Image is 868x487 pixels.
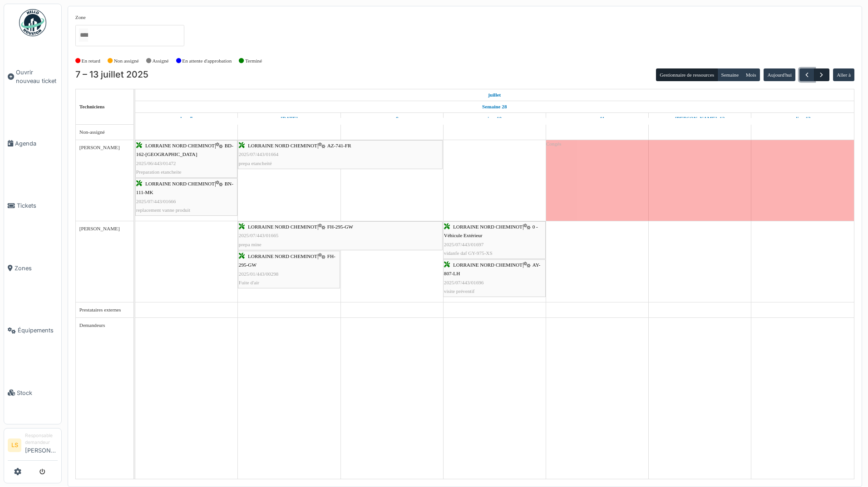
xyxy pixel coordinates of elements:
[79,129,105,135] span: Non-assigné
[15,264,58,273] span: Zones
[239,252,339,287] div: |
[4,237,61,299] a: Zones
[486,89,503,101] a: 7 juillet 2025
[239,161,272,166] span: prepa etancheité
[79,307,121,312] span: Prestataires externes
[136,207,190,213] span: replacement vanne produit
[8,432,58,461] a: LS Responsable demandeur[PERSON_NAME]
[239,253,335,268] span: FH-295-GW
[145,143,215,148] span: LORRAINE NORD CHEMINOT
[792,113,813,124] a: 13 juillet 2025
[4,112,61,175] a: Agenda
[383,113,400,124] a: 9 juillet 2025
[79,226,120,231] span: [PERSON_NAME]
[587,113,607,124] a: 11 juillet 2025
[16,68,58,85] span: Ouvrir nouveau ticket
[136,181,233,195] span: BN-111-MK
[4,299,61,361] a: Équipements
[239,223,442,249] div: |
[327,224,353,229] span: FH-295-GW
[8,438,21,452] li: LS
[178,113,195,124] a: 7 juillet 2025
[114,57,139,65] label: Non assigné
[153,57,169,65] label: Assigné
[4,175,61,237] a: Tickets
[136,199,176,204] span: 2025/07/443/01666
[18,326,58,335] span: Équipements
[248,253,317,259] span: LORRAINE NORD CHEMINOT
[239,141,442,168] div: |
[480,101,509,112] a: Semaine 28
[136,161,176,166] span: 2025/06/443/01472
[4,361,61,424] a: Stock
[25,432,58,458] li: [PERSON_NAME]
[15,139,58,148] span: Agenda
[239,242,261,247] span: prepa mine
[239,280,259,285] span: Fuite d'air
[145,181,215,186] span: LORRAINE NORD CHEMINOT
[82,57,100,65] label: En retard
[444,223,545,258] div: |
[75,14,86,21] label: Zone
[742,68,760,81] button: Mois
[4,41,61,112] a: Ouvrir nouveau ticket
[136,180,237,214] div: |
[453,262,523,268] span: LORRAINE NORD CHEMINOT
[136,143,233,157] span: BD-162-[GEOGRAPHIC_DATA]
[239,151,279,157] span: 2025/07/443/01664
[673,113,727,124] a: 12 juillet 2025
[656,68,718,81] button: Gestionnaire de ressources
[17,201,58,210] span: Tickets
[278,113,300,124] a: 8 juillet 2025
[79,29,88,42] input: Tous
[327,143,351,148] span: AZ-741-FR
[248,143,317,148] span: LORRAINE NORD CHEMINOT
[136,141,237,176] div: |
[814,68,829,82] button: Suivant
[444,280,484,285] span: 2025/07/443/01696
[444,224,538,238] span: 0 - Véhicule Extérieur
[19,9,46,36] img: Badge_color-CXgf-gQk.svg
[182,57,232,65] label: En attente d'approbation
[453,224,523,229] span: LORRAINE NORD CHEMINOT
[444,288,474,294] span: visite préventif
[248,224,317,229] span: LORRAINE NORD CHEMINOT
[764,68,795,81] button: Aujourd'hui
[239,233,279,238] span: 2025/07/443/01665
[136,169,182,175] span: Preparation etancheite
[799,68,814,82] button: Précédent
[833,68,854,81] button: Aller à
[444,250,493,256] span: vidanfe daf GY-975-XS
[79,322,105,328] span: Demandeurs
[79,104,105,109] span: Techniciens
[717,68,742,81] button: Semaine
[17,389,58,397] span: Stock
[79,145,120,150] span: [PERSON_NAME]
[75,69,148,80] h2: 7 – 13 juillet 2025
[485,113,504,124] a: 10 juillet 2025
[546,141,562,146] span: Congés
[444,261,545,296] div: |
[239,271,279,277] span: 2025/01/443/00298
[444,242,484,247] span: 2025/07/443/01697
[245,57,262,65] label: Terminé
[25,432,58,446] div: Responsable demandeur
